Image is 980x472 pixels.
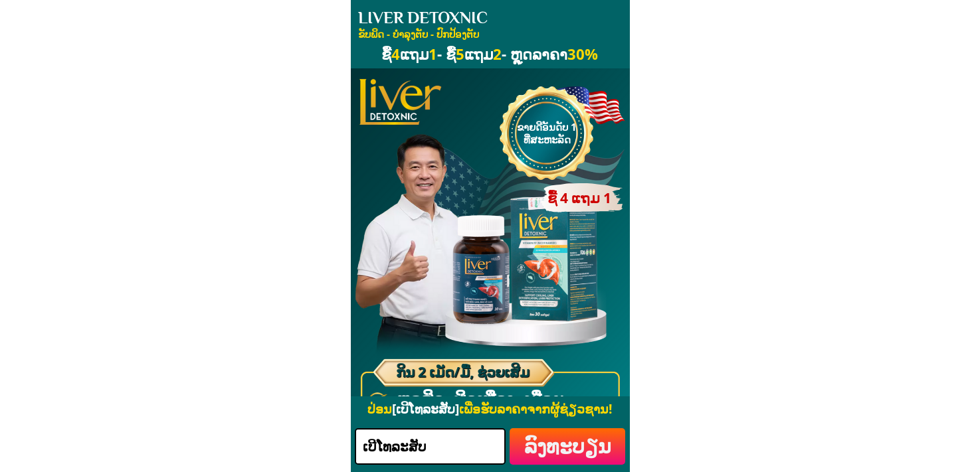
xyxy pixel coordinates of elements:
span: 1 [429,44,437,64]
h3: ຂັບພິດ - ບຳລຸງຕັບ - ປົກປ້ອງຕັບ [358,29,526,40]
h3: ກິນ 2 ເມັດ/ມື້, ຊ່ວຍເສີມ [389,360,536,383]
h3: ປ່ອນ ເພື່ອຮັບລາຄາຈາກຜູ້ຊ່ຽວຊານ! [353,402,627,416]
input: ເບີໂທລະສັບ [359,430,501,463]
span: 5 [456,44,464,64]
span: 2 [493,44,502,64]
h3: ຊື້ 4 ແຖມ 1 [532,187,627,210]
h3: ຂາຍດີອັນດັບ 1 ທີ່ສະຫະລັດ [484,121,609,147]
span: [ເບີໂທລະສັບ] [392,400,459,418]
h3: ຫຼຸດສິວ, ຜິວເຫຼືອງ, ເມື່ອຍລ້າ [397,386,579,439]
p: ລົງທະບຽນ [510,428,625,465]
h3: LIVER DETOXNIC [358,5,541,31]
span: 30% [567,44,598,64]
h3: ຊື້ ແຖມ - ຊື້ ແຖມ - ຫຼຸດລາຄາ [342,42,637,66]
span: 4 [391,44,400,64]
